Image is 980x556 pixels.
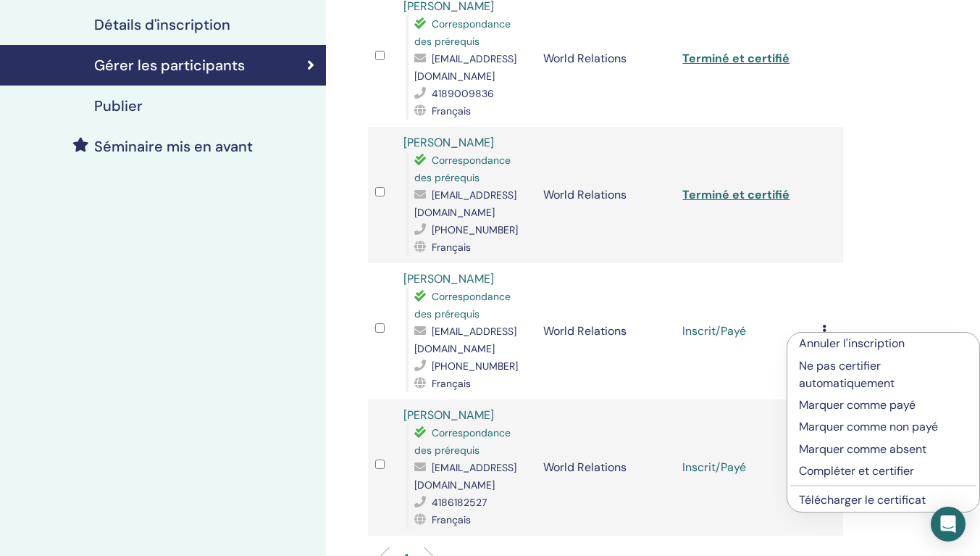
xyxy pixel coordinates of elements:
[536,127,676,263] td: World Relations
[432,104,471,117] span: Français
[931,507,966,542] div: Open Intercom Messenger
[414,17,511,48] span: Correspondance des prérequis
[414,461,516,491] span: [EMAIL_ADDRESS][DOMAIN_NAME]
[432,87,494,100] span: 4189009836
[414,426,511,457] span: Correspondance des prérequis
[403,407,494,423] a: [PERSON_NAME]
[414,290,511,320] span: Correspondance des prérequis
[414,325,516,355] span: [EMAIL_ADDRESS][DOMAIN_NAME]
[432,496,487,509] span: 4186182527
[799,335,968,352] p: Annuler l'inscription
[94,57,245,74] h4: Gérer les participants
[799,397,968,414] p: Marquer comme payé
[536,399,676,536] td: World Relations
[432,241,471,254] span: Français
[94,97,143,115] h4: Publier
[403,135,494,150] a: [PERSON_NAME]
[414,52,516,83] span: [EMAIL_ADDRESS][DOMAIN_NAME]
[799,418,968,436] p: Marquer comme non payé
[403,271,494,286] a: [PERSON_NAME]
[432,360,518,373] span: [PHONE_NUMBER]
[682,51,790,66] a: Terminé et certifié
[94,16,230,33] h4: Détails d'inscription
[536,263,676,399] td: World Relations
[432,513,471,526] span: Français
[799,462,968,480] p: Compléter et certifier
[432,377,471,390] span: Français
[414,188,516,219] span: [EMAIL_ADDRESS][DOMAIN_NAME]
[799,492,926,507] a: Télécharger le certificat
[414,154,511,184] span: Correspondance des prérequis
[799,441,968,458] p: Marquer comme absent
[799,357,968,392] p: Ne pas certifier automatiquement
[94,138,253,155] h4: Séminaire mis en avant
[682,187,790,202] a: Terminé et certifié
[432,223,518,236] span: [PHONE_NUMBER]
